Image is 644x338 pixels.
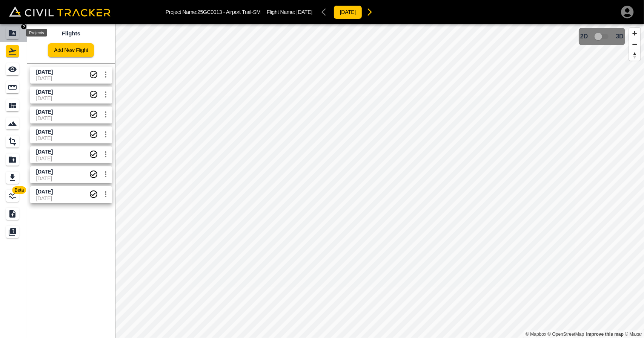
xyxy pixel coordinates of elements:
span: 3D model not uploaded yet [591,29,613,44]
span: 3D [616,33,624,40]
button: [DATE] [334,5,362,19]
span: [DATE] [297,9,312,15]
button: Zoom in [629,28,640,39]
a: Mapbox [526,332,546,337]
a: OpenStreetMap [548,332,584,337]
button: Zoom out [629,39,640,50]
span: 2D [580,33,588,40]
a: Maxar [625,332,642,337]
canvas: Map [115,24,644,338]
p: Project Name: 25GC0013 - Airport Trail-SM [166,9,261,15]
div: Projects [26,29,47,37]
img: Civil Tracker [9,6,111,17]
a: Map feedback [586,332,624,337]
p: Flight Name: [267,9,312,15]
button: Reset bearing to north [629,50,640,61]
